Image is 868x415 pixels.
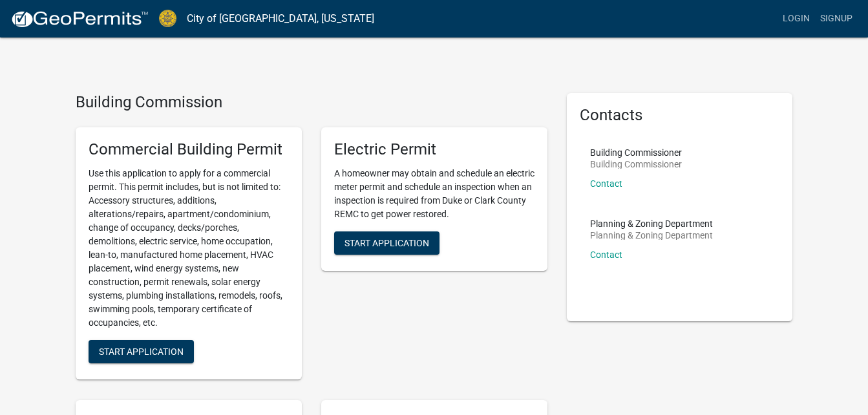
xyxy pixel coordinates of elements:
h5: Contacts [580,106,780,125]
button: Start Application [89,340,194,363]
p: Building Commissioner [590,148,682,157]
p: A homeowner may obtain and schedule an electric meter permit and schedule an inspection when an i... [334,167,535,221]
h4: Building Commission [76,93,547,112]
img: City of Jeffersonville, Indiana [159,10,176,27]
span: Start Application [344,237,429,248]
a: City of [GEOGRAPHIC_DATA], [US_STATE] [187,8,374,30]
a: Signup [815,6,858,31]
p: Planning & Zoning Department [590,219,713,228]
p: Use this application to apply for a commercial permit. This permit includes, but is not limited t... [89,167,289,330]
p: Building Commissioner [590,160,682,169]
a: Login [778,6,815,31]
a: Contact [590,250,622,260]
p: Planning & Zoning Department [590,231,713,240]
h5: Electric Permit [334,140,535,159]
button: Start Application [334,231,439,255]
a: Contact [590,178,622,189]
h5: Commercial Building Permit [89,140,289,159]
span: Start Application [99,346,184,356]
